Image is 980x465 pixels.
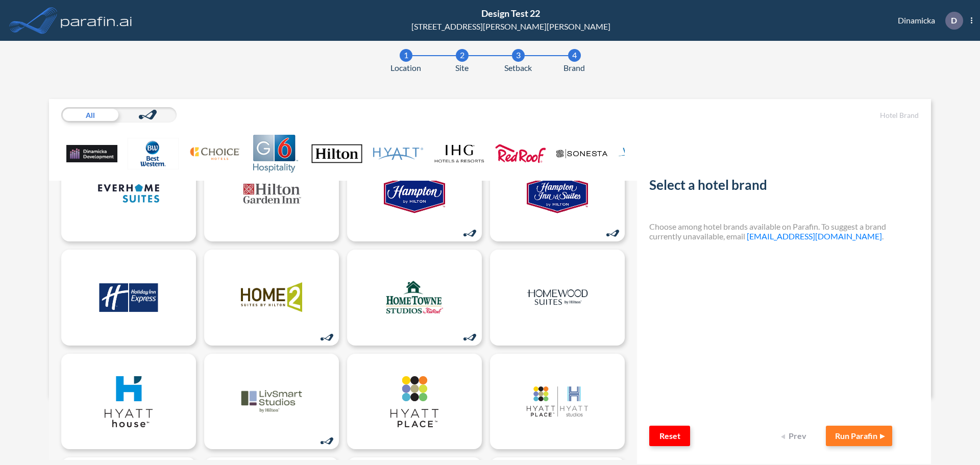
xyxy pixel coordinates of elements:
span: Location [390,62,421,74]
img: logo [59,10,134,31]
h5: Hotel Brand [649,111,919,120]
span: Site [455,62,469,74]
div: 4 [568,49,581,62]
img: Hilton [311,135,362,173]
img: logo [527,272,588,323]
img: logo [98,272,159,323]
img: Wyndham [618,135,669,173]
img: logo [241,376,302,427]
img: Sonesta [556,135,607,173]
img: logo [241,168,302,219]
span: Brand [563,62,585,74]
span: Design Test 22 [481,8,540,19]
img: logo [527,376,588,427]
div: [STREET_ADDRESS][PERSON_NAME][PERSON_NAME] [411,20,610,33]
img: logo [98,168,159,219]
p: D [951,16,957,25]
div: 3 [512,49,525,62]
span: Setback [504,62,532,74]
img: logo [98,376,159,427]
img: logo [384,376,445,427]
img: Best Western [128,135,179,173]
h4: Choose among hotel brands available on Parafin. To suggest a brand currently unavailable, email . [649,222,919,241]
img: logo [527,168,588,219]
img: logo [384,168,445,219]
img: Hyatt [373,135,424,173]
img: IHG [434,135,485,173]
h2: Select a hotel brand [649,177,919,197]
img: logo [384,272,445,323]
img: logo [241,272,302,323]
img: Red Roof [495,135,546,173]
button: Run Parafin [826,426,892,446]
a: [EMAIL_ADDRESS][DOMAIN_NAME] [747,231,882,241]
img: Choice [189,135,240,173]
img: .Dev Family [66,135,117,173]
button: Reset [649,426,690,446]
img: G6 Hospitality [250,135,301,173]
div: 1 [400,49,412,62]
div: All [61,107,119,123]
div: 2 [456,49,469,62]
button: Prev [775,426,816,446]
div: Dinamicka [883,12,972,30]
